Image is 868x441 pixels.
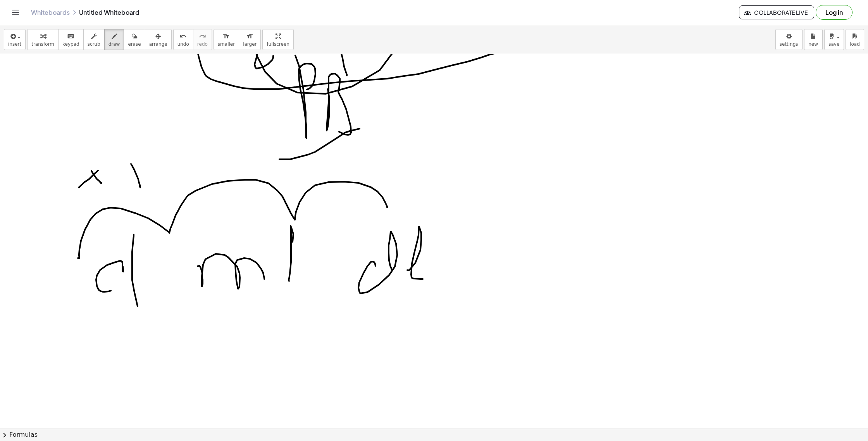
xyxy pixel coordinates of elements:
[108,41,120,47] span: draw
[239,29,261,50] button: format_sizelarger
[828,41,839,47] span: save
[804,29,823,50] button: new
[177,41,189,47] span: undo
[83,29,105,50] button: scrub
[124,29,145,50] button: erase
[179,32,187,41] i: undo
[31,41,54,47] span: transform
[9,6,22,19] button: Toggle navigation
[808,41,818,47] span: new
[846,29,864,50] button: load
[267,41,289,47] span: fullscreen
[246,32,253,41] i: format_size
[173,29,193,50] button: undoundo
[739,5,814,19] button: Collaborate Live
[145,29,172,50] button: arrange
[27,29,59,50] button: transform
[824,29,844,50] button: save
[218,41,235,47] span: smaller
[850,41,860,47] span: load
[243,41,257,47] span: larger
[199,32,206,41] i: redo
[104,29,124,50] button: draw
[62,41,79,47] span: keypad
[222,32,230,41] i: format_size
[746,9,808,16] span: Collaborate Live
[816,5,852,20] button: Log in
[775,29,803,50] button: settings
[149,41,167,47] span: arrange
[31,9,70,16] a: Whiteboards
[780,41,798,47] span: settings
[67,32,74,41] i: keyboard
[8,41,21,47] span: insert
[262,29,293,50] button: fullscreen
[214,29,239,50] button: format_sizesmaller
[193,29,212,50] button: redoredo
[88,41,100,47] span: scrub
[58,29,84,50] button: keyboardkeypad
[128,41,141,47] span: erase
[197,41,208,47] span: redo
[4,29,26,50] button: insert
